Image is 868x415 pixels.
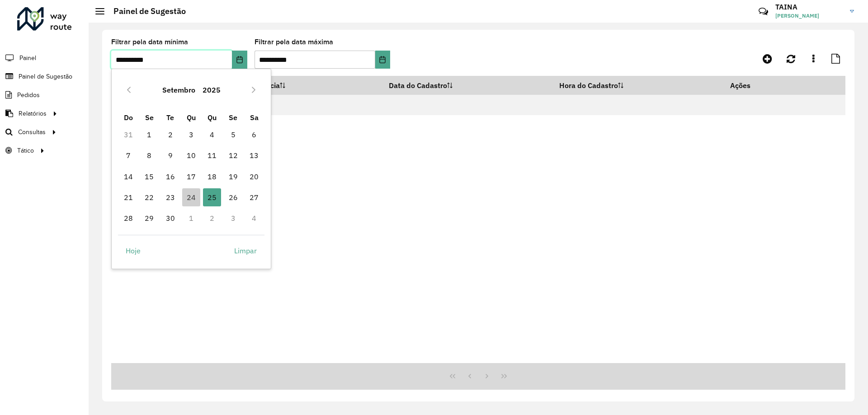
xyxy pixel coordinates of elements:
[160,124,180,145] td: 2
[160,145,180,166] td: 9
[229,113,237,122] span: Se
[234,245,257,256] span: Limpar
[17,90,40,100] span: Pedidos
[775,3,843,11] h3: TAINA
[161,209,179,227] span: 30
[160,208,180,228] td: 30
[202,166,222,187] td: 18
[122,83,136,97] button: Previous Month
[119,146,137,164] span: 7
[111,69,271,269] div: Choose Date
[182,168,200,186] span: 17
[245,146,263,164] span: 13
[232,51,247,69] button: Choose Date
[111,37,188,47] label: Filtrar pela data mínima
[139,124,160,145] td: 1
[182,146,200,164] span: 10
[187,113,196,122] span: Qu
[181,145,202,166] td: 10
[161,168,179,186] span: 16
[159,79,199,101] button: Choose Month
[226,242,264,260] button: Limpar
[223,145,244,166] td: 12
[161,126,179,144] span: 2
[245,188,263,206] span: 27
[246,83,261,97] button: Next Month
[145,113,154,122] span: Se
[19,109,47,118] span: Relatórios
[202,124,222,145] td: 4
[375,51,390,69] button: Choose Date
[140,146,158,164] span: 8
[19,53,36,63] span: Painel
[224,168,242,186] span: 19
[19,72,72,81] span: Painel de Sugestão
[118,242,148,260] button: Hoje
[181,166,202,187] td: 17
[139,145,160,166] td: 8
[18,127,46,137] span: Consultas
[119,188,137,206] span: 21
[244,124,264,145] td: 6
[202,145,222,166] td: 11
[17,146,34,155] span: Tático
[203,188,221,206] span: 25
[223,187,244,208] td: 26
[754,2,773,21] a: Contato Rápido
[160,166,180,187] td: 16
[139,187,160,208] td: 22
[223,166,244,187] td: 19
[119,168,137,186] span: 14
[140,209,158,227] span: 29
[118,124,139,145] td: 31
[224,188,242,206] span: 26
[119,209,137,227] span: 28
[140,168,158,186] span: 15
[245,126,263,144] span: 6
[244,166,264,187] td: 20
[160,187,180,208] td: 23
[118,187,139,208] td: 21
[161,188,179,206] span: 23
[250,113,259,122] span: Sa
[140,188,158,206] span: 22
[244,145,264,166] td: 13
[139,166,160,187] td: 15
[245,168,263,186] span: 20
[202,208,222,228] td: 2
[244,187,264,208] td: 27
[553,76,724,95] th: Hora do Cadastro
[203,126,221,144] span: 4
[118,145,139,166] td: 7
[383,76,553,95] th: Data do Cadastro
[223,208,244,228] td: 3
[724,76,778,95] th: Ações
[166,113,174,122] span: Te
[199,79,224,101] button: Choose Year
[111,95,845,115] td: Nenhum registro encontrado
[203,146,221,164] span: 11
[181,208,202,228] td: 1
[182,188,200,206] span: 24
[139,208,160,228] td: 29
[126,245,141,256] span: Hoje
[202,187,222,208] td: 25
[255,37,333,47] label: Filtrar pela data máxima
[775,12,843,20] span: [PERSON_NAME]
[203,168,221,186] span: 18
[118,166,139,187] td: 14
[208,113,217,122] span: Qu
[218,76,383,95] th: Data de Vigência
[104,6,186,16] h2: Painel de Sugestão
[182,126,200,144] span: 3
[223,124,244,145] td: 5
[224,146,242,164] span: 12
[244,208,264,228] td: 4
[124,113,133,122] span: Do
[118,208,139,228] td: 28
[181,187,202,208] td: 24
[161,146,179,164] span: 9
[224,126,242,144] span: 5
[140,126,158,144] span: 1
[181,124,202,145] td: 3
